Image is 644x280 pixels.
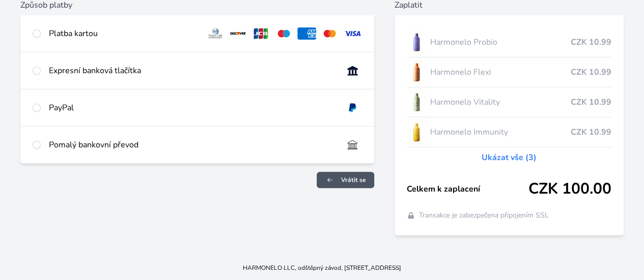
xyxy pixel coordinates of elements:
[251,27,270,40] img: jcb.svg
[571,66,611,78] span: CZK 10.99
[49,102,335,114] div: PayPal
[407,119,426,145] img: IMMUNITY_se_stinem_x-lo.jpg
[482,151,537,164] a: Ukázat vše (3)
[571,36,611,48] span: CZK 10.99
[571,126,611,138] span: CZK 10.99
[341,176,366,184] span: Vrátit se
[419,210,549,221] span: Transakce je zabezpečena připojením SSL
[407,29,426,55] img: CLEAN_PROBIO_se_stinem_x-lo.jpg
[343,139,362,151] img: bankTransfer_IBAN.svg
[407,183,528,195] span: Celkem k zaplacení
[430,36,571,48] span: Harmonelo Probio
[571,96,611,108] span: CZK 10.99
[274,27,293,40] img: maestro.svg
[49,27,198,40] div: Platba kartou
[343,27,362,40] img: visa.svg
[229,27,247,40] img: discover.svg
[430,66,571,78] span: Harmonelo Flexi
[49,65,335,77] div: Expresní banková tlačítka
[430,96,571,108] span: Harmonelo Vitality
[407,59,426,85] img: CLEAN_FLEXI_se_stinem_x-hi_(1)-lo.jpg
[206,27,225,40] img: diners.svg
[343,65,362,77] img: onlineBanking_CZ.svg
[320,27,339,40] img: mc.svg
[49,139,335,151] div: Pomalý bankovní převod
[317,172,374,188] a: Vrátit se
[407,89,426,115] img: CLEAN_VITALITY_se_stinem_x-lo.jpg
[430,126,571,138] span: Harmonelo Immunity
[343,102,362,114] img: paypal.svg
[528,180,611,198] span: CZK 100.00
[297,27,316,40] img: amex.svg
